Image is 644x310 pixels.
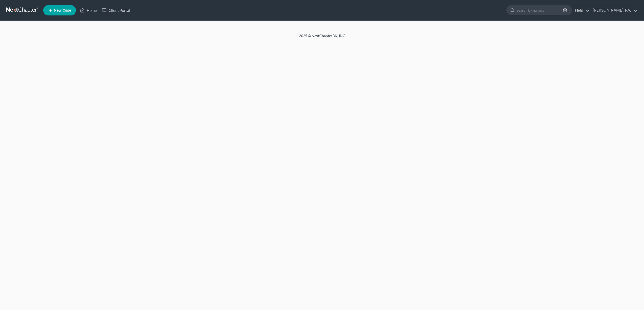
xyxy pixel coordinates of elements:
input: Search by name... [517,5,564,15]
a: Help [572,6,590,15]
a: Client Portal [99,6,133,15]
a: [PERSON_NAME], P.A. [590,6,638,15]
div: 2025 © NextChapterBK, INC [175,33,469,42]
span: New Case [54,8,71,12]
a: Home [77,6,99,15]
